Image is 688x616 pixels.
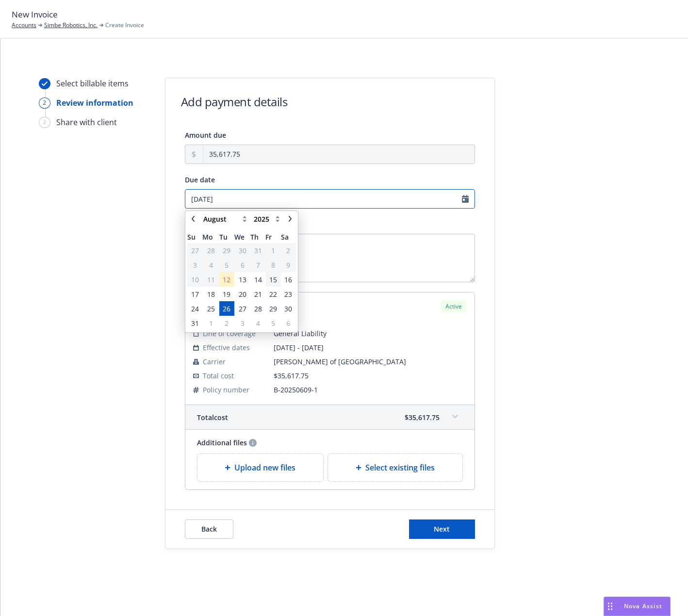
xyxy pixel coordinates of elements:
[223,304,230,314] span: 26
[202,287,219,301] td: 18
[203,342,250,353] span: Effective dates
[207,304,215,314] span: 25
[286,260,290,270] span: 9
[202,301,219,316] td: 25
[405,412,440,422] span: $35,617.75
[274,357,467,367] span: [PERSON_NAME] of [GEOGRAPHIC_DATA]
[219,272,234,287] td: 12
[274,342,467,353] span: [DATE] - [DATE]
[202,243,219,258] td: 28
[250,272,265,287] td: 14
[254,275,262,285] span: 14
[234,232,250,242] span: We
[281,287,296,301] td: 23
[187,232,202,242] span: Su
[271,245,275,256] span: 1
[286,318,290,328] span: 6
[265,316,280,330] td: 5
[185,130,226,140] span: Amount due
[250,301,265,316] td: 28
[209,260,213,270] span: 4
[39,117,50,128] div: 3
[441,300,467,312] div: Active
[185,519,233,539] button: Back
[281,243,296,258] td: 2
[604,597,616,616] div: Drag to move
[409,519,475,539] button: Next
[234,301,250,316] td: 27
[365,462,435,473] span: Select existing files
[284,275,292,285] span: 16
[191,245,199,256] span: 27
[284,289,292,299] span: 23
[250,287,265,301] td: 21
[181,94,288,110] h1: Add payment details
[219,243,234,258] td: 29
[203,357,226,367] span: Carrier
[281,272,296,287] td: 16
[234,287,250,301] td: 20
[225,260,229,270] span: 5
[225,318,229,328] span: 2
[254,289,262,299] span: 21
[241,260,245,270] span: 6
[197,454,324,482] div: Upload new files
[328,454,463,482] div: Select existing files
[265,243,280,258] td: 1
[202,232,219,242] span: Mo
[274,328,467,339] span: General Liability
[274,385,467,395] span: B-20250609-1
[219,287,234,301] td: 19
[269,289,277,299] span: 22
[234,462,295,473] span: Upload new files
[265,258,280,272] td: 8
[234,258,250,272] td: 6
[223,275,230,285] span: 12
[256,260,260,270] span: 7
[203,145,475,163] input: 0.00
[254,245,262,256] span: 31
[185,175,215,184] span: Due date
[185,189,475,209] input: MM/DD/YYYY
[187,316,202,330] td: 31
[203,371,234,381] span: Total cost
[281,301,296,316] td: 30
[284,213,296,225] a: chevronRight
[44,21,98,30] a: Simbe Robotics, Inc.
[203,328,256,339] span: Line of coverage
[201,524,217,534] span: Back
[193,260,197,270] span: 3
[604,597,671,616] button: Nova Assist
[241,318,245,328] span: 3
[250,258,265,272] td: 7
[250,316,265,330] td: 4
[187,243,202,258] td: 27
[187,213,199,225] a: chevronLeft
[207,289,215,299] span: 18
[284,304,292,314] span: 30
[219,316,234,330] td: 2
[274,371,309,380] span: $35,617.75
[234,243,250,258] td: 30
[219,301,234,316] td: 26
[185,234,475,282] textarea: Enter invoice description here
[271,260,275,270] span: 8
[234,316,250,330] td: 3
[187,272,202,287] td: 10
[207,275,215,285] span: 11
[207,245,215,256] span: 28
[219,258,234,272] td: 5
[209,318,213,328] span: 1
[187,301,202,316] td: 24
[197,438,247,448] span: Additional files
[269,275,277,285] span: 15
[191,289,199,299] span: 17
[265,272,280,287] td: 15
[202,272,219,287] td: 11
[191,304,199,314] span: 24
[219,232,234,242] span: Tu
[265,232,280,242] span: Fr
[434,524,450,534] span: Next
[56,116,117,128] div: Share with client
[202,258,219,272] td: 4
